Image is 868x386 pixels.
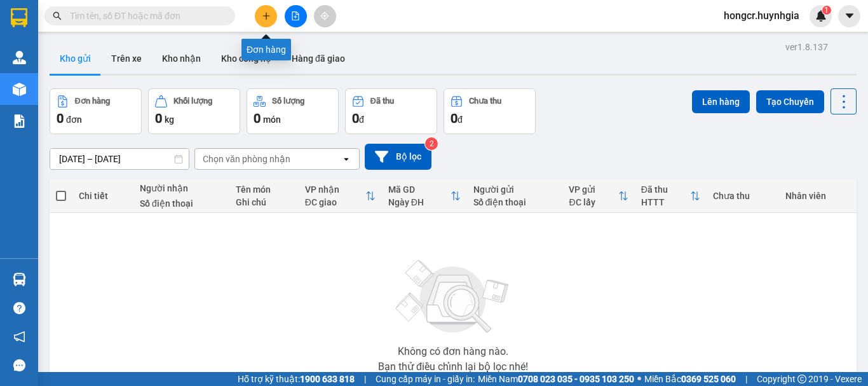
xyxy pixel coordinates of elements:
span: 0 [57,111,64,126]
button: Khối lượng0kg [148,88,240,134]
button: Kho nhận [152,43,211,74]
span: message [13,359,25,371]
div: Đã thu [370,97,394,106]
span: caret-down [844,10,855,22]
span: món [263,114,281,125]
div: Chưa thu [469,97,501,106]
img: warehouse-icon [13,83,26,96]
span: | [364,372,366,386]
button: Chưa thu0đ [444,88,536,134]
span: đơn [66,114,82,125]
img: warehouse-icon [13,51,26,64]
div: Bạn thử điều chỉnh lại bộ lọc nhé! [378,362,528,372]
button: Trên xe [101,43,152,74]
span: copyright [797,375,806,383]
button: Đã thu0đ [345,88,437,134]
img: svg+xml;base64,PHN2ZyBjbGFzcz0ibGlzdC1wbHVnX19zdmciIHhtbG5zPSJodHRwOi8vd3d3LnczLm9yZy8yMDAwL3N2Zy... [390,252,517,341]
button: aim [314,5,336,27]
span: đ [359,114,364,125]
div: Số điện thoại [140,198,223,209]
span: Cung cấp máy in - giấy in: [376,372,475,386]
button: caret-down [838,5,860,27]
button: Tạo Chuyến [756,90,824,113]
button: Kho công nợ [211,43,281,74]
span: 1 [824,6,829,15]
div: Người nhận [140,183,223,193]
strong: 0369 525 060 [681,374,736,384]
div: Khối lượng [173,97,212,106]
div: ĐC giao [305,197,365,207]
span: Hỗ trợ kỹ thuật: [238,372,355,386]
th: Toggle SortBy [635,179,707,213]
span: plus [262,11,271,20]
sup: 2 [425,137,438,150]
svg: open [341,154,351,164]
span: Miền Nam [478,372,634,386]
span: notification [13,331,25,343]
span: question-circle [13,302,25,314]
strong: 1900 633 818 [300,374,355,384]
div: Người gửi [473,184,557,195]
div: Ngày ĐH [388,197,451,207]
span: search [53,11,62,20]
div: Ghi chú [236,197,292,207]
img: logo-vxr [11,8,27,27]
span: | [745,372,747,386]
div: VP nhận [305,184,365,195]
div: Chi tiết [79,191,127,201]
span: 0 [451,111,458,126]
div: ver 1.8.137 [785,40,828,54]
div: Không có đơn hàng nào. [398,347,508,357]
input: Select a date range. [50,149,189,169]
button: Bộ lọc [365,144,431,170]
button: Hàng đã giao [281,43,355,74]
span: 0 [155,111,162,126]
input: Tìm tên, số ĐT hoặc mã đơn [70,9,220,23]
div: Số điện thoại [473,197,557,207]
button: Lên hàng [692,90,750,113]
span: Miền Bắc [644,372,736,386]
div: Số lượng [272,97,304,106]
span: hongcr.huynhgia [714,8,810,24]
div: Chọn văn phòng nhận [203,153,290,165]
sup: 1 [822,6,831,15]
span: 0 [352,111,359,126]
button: Số lượng0món [247,88,339,134]
th: Toggle SortBy [299,179,382,213]
th: Toggle SortBy [382,179,467,213]
span: kg [165,114,174,125]
div: Tên món [236,184,292,195]
div: ĐC lấy [569,197,618,207]
div: Mã GD [388,184,451,195]
div: VP gửi [569,184,618,195]
span: đ [458,114,463,125]
button: plus [255,5,277,27]
button: file-add [285,5,307,27]
button: Đơn hàng0đơn [50,88,142,134]
img: icon-new-feature [815,10,827,22]
strong: 0708 023 035 - 0935 103 250 [518,374,634,384]
button: Kho gửi [50,43,101,74]
img: warehouse-icon [13,273,26,286]
div: Đã thu [641,184,691,195]
div: Chưa thu [713,191,772,201]
span: file-add [291,11,300,20]
div: Đơn hàng [75,97,110,106]
span: ⚪️ [637,376,641,382]
span: 0 [254,111,261,126]
th: Toggle SortBy [562,179,634,213]
img: solution-icon [13,114,26,128]
div: HTTT [641,197,691,207]
div: Nhân viên [785,191,850,201]
span: aim [320,11,329,20]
